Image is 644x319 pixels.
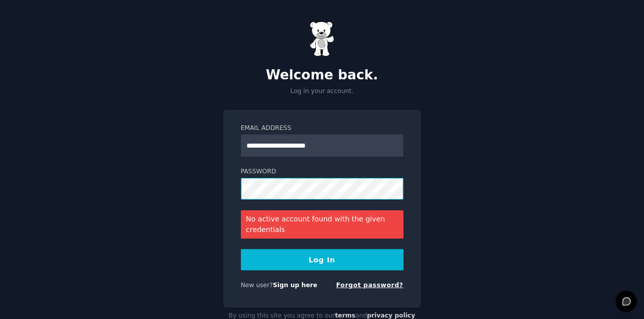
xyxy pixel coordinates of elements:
a: privacy policy [367,312,416,319]
a: Forgot password? [336,282,404,289]
label: Password [241,167,404,176]
span: New user? [241,282,273,289]
a: Sign up here [273,282,317,289]
label: Email Address [241,124,404,133]
h2: Welcome back. [223,67,421,83]
a: terms [335,312,355,319]
div: No active account found with the given credentials [241,210,404,239]
img: Gummy Bear [310,21,335,57]
button: Log In [241,249,404,270]
p: Log in your account. [223,87,421,96]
